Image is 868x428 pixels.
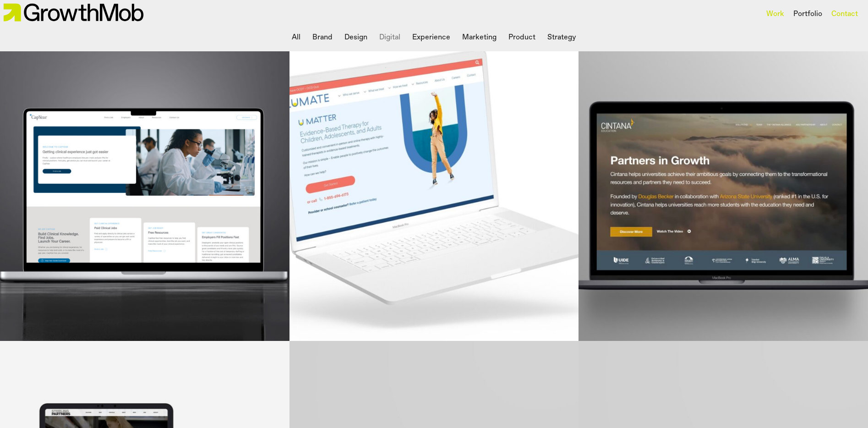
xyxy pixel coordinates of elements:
li: Digital [376,28,404,47]
li: Strategy [544,28,580,47]
a: Portfolio [793,9,822,20]
a: Work [766,9,784,20]
li: All [288,28,304,47]
nav: Main nav [762,6,863,22]
li: Brand [309,28,336,47]
li: Product [505,28,539,47]
li: Experience [409,28,454,47]
a: Contact [831,9,858,20]
li: Marketing [459,28,500,47]
li: Design [341,28,371,47]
